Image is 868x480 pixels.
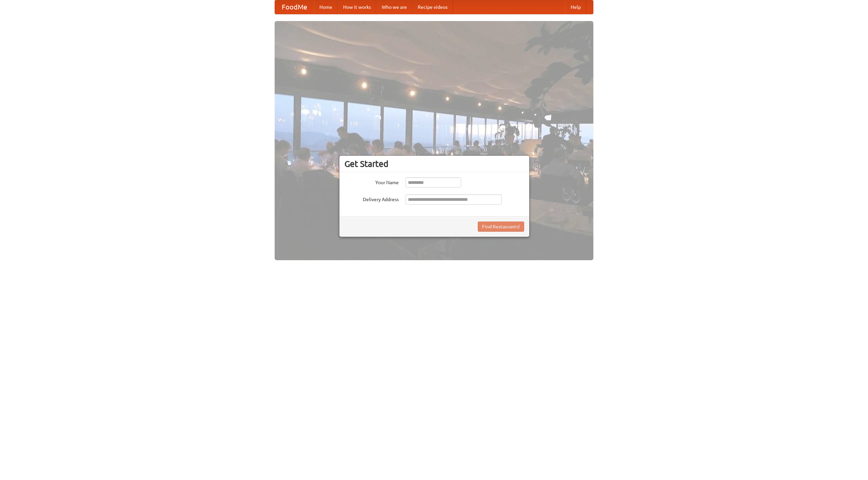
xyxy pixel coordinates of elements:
a: Help [565,0,586,14]
label: Your Name [344,177,399,186]
a: Home [314,0,338,14]
h3: Get Started [344,159,524,169]
a: Who we are [376,0,412,14]
label: Delivery Address [344,194,399,203]
a: Recipe videos [412,0,453,14]
button: Find Restaurants! [478,222,524,232]
a: How it works [338,0,376,14]
a: FoodMe [275,0,314,14]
